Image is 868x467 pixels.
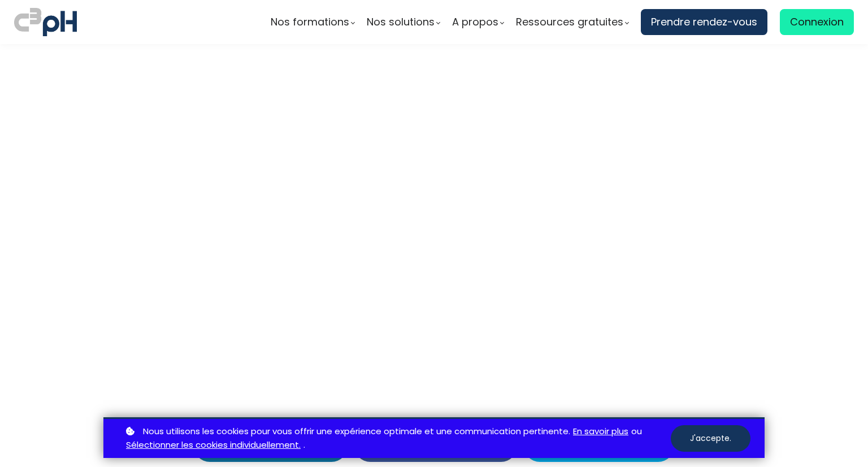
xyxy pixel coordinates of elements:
span: Connexion [790,14,844,31]
span: Prendre rendez-vous [651,14,757,31]
a: En savoir plus [573,425,628,439]
button: J'accepte. [671,425,750,452]
img: logo C3PH [14,6,77,38]
span: A propos [452,14,498,31]
span: Nous utilisons les cookies pour vous offrir une expérience optimale et une communication pertinente. [143,425,570,439]
a: Connexion [780,9,854,35]
a: Prendre rendez-vous [641,9,767,35]
span: Nos solutions [367,14,435,31]
span: Ressources gratuites [516,14,623,31]
a: Sélectionner les cookies individuellement. [126,438,301,452]
p: ou . [123,425,671,453]
span: Nos formations [271,14,349,31]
